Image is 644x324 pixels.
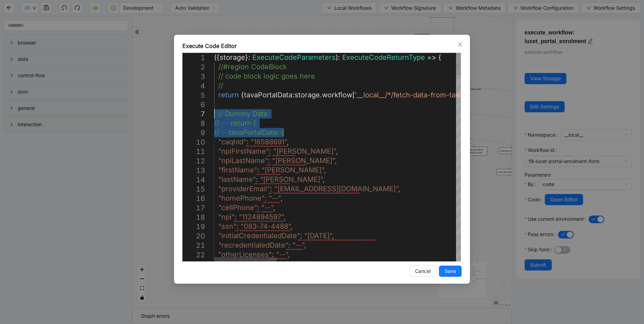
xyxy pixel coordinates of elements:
div: 2 [182,63,205,72]
span: , [335,156,337,165]
button: Close [456,41,464,48]
span: "083-74-4488" [241,222,291,230]
span: ·‌ [227,119,229,128]
span: , [304,241,306,249]
span: workflow [322,91,352,99]
span: return [231,119,251,127]
span: ·‌ [216,109,218,119]
div: 8 [182,119,205,128]
span: "16588691" [251,138,287,146]
div: 3 [182,72,205,81]
button: Save [439,266,462,277]
span: "initialCredentialedDate" [218,232,300,240]
span: "otherLicenses" [218,250,272,259]
span: [ [352,91,355,99]
span: // [218,110,223,118]
div: 6 [182,100,205,110]
span: //#region CodeBlock [218,63,287,71]
div: 7 [182,110,205,119]
span: "[DATE]" [304,232,332,240]
span: "--" [276,250,288,259]
span: , [324,166,326,174]
span: "--" [292,241,304,249]
span: : [268,156,270,165]
span: ·‌ [225,128,227,137]
span: return [218,91,239,99]
div: 17 [182,203,205,213]
div: 12 [182,156,205,166]
span: ({ [214,53,220,62]
span: "homePhone" [218,194,265,202]
span: , [323,175,325,184]
span: Cancel [415,267,431,275]
span: : [272,250,274,259]
span: { [253,119,256,127]
div: 15 [182,185,205,194]
span: , [288,250,290,259]
div: 13 [182,166,205,175]
span: ·‌ [221,119,223,128]
span: "npiLastName" [218,156,268,165]
span: ·‌ [219,128,221,137]
span: "npiFirstName" [218,147,269,155]
span: '__local__/*/fetch-data-from-tava-portal' [355,91,488,99]
span: "--" [261,203,273,212]
span: "providerEmail" [218,185,270,193]
span: "npi" [218,213,235,221]
span: "recredentialedDate" [218,241,288,249]
span: ·‌ [223,119,225,128]
span: , [332,232,334,240]
span: Data [252,110,267,118]
span: . [320,91,322,99]
span: close [457,42,463,47]
span: "[PERSON_NAME]" [272,156,335,165]
div: 10 [182,138,205,147]
span: , [287,138,289,146]
span: "1124894597" [239,213,284,221]
span: : [270,185,272,193]
span: "--" [269,194,281,202]
span: "caqhId" [218,138,246,146]
span: ·‌ [225,119,227,128]
span: Dummy [225,110,250,118]
span: // code block logic goes here [218,72,315,80]
span: { [241,91,244,99]
span: : [288,241,290,249]
span: ExecuteCodeReturnType [342,53,425,62]
div: 11 [182,147,205,156]
div: 4 [182,81,205,91]
span: , [281,194,283,202]
span: : [257,203,259,212]
span: "lastName" [218,175,256,184]
span: storage [294,91,320,99]
span: ExecuteCodeParameters [252,53,336,62]
span: ·‌ [223,128,225,137]
div: 18 [182,213,205,222]
button: Cancel [409,266,436,277]
span: ·‌ [227,128,229,137]
div: 23 [182,260,205,269]
span: : [300,232,302,240]
span: ·‌ [250,109,252,119]
div: 9 [182,128,205,138]
span: tavaPortalData [244,91,292,99]
span: => [427,53,436,62]
span: , [273,203,275,212]
div: 1 [182,53,205,63]
span: ·‌ [214,109,216,119]
span: , [398,185,400,193]
span: "firstName" [218,166,257,174]
span: { [438,53,441,62]
span: ·‌ [229,119,231,128]
span: "[PERSON_NAME]" [261,166,324,174]
span: "cellPhone" [218,203,257,212]
span: // [214,128,219,137]
span: : [257,166,259,174]
div: 20 [182,232,205,241]
span: : [256,175,258,184]
span: , [291,222,293,230]
span: : [292,91,294,99]
span: : [236,222,238,230]
span: , [336,147,338,155]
